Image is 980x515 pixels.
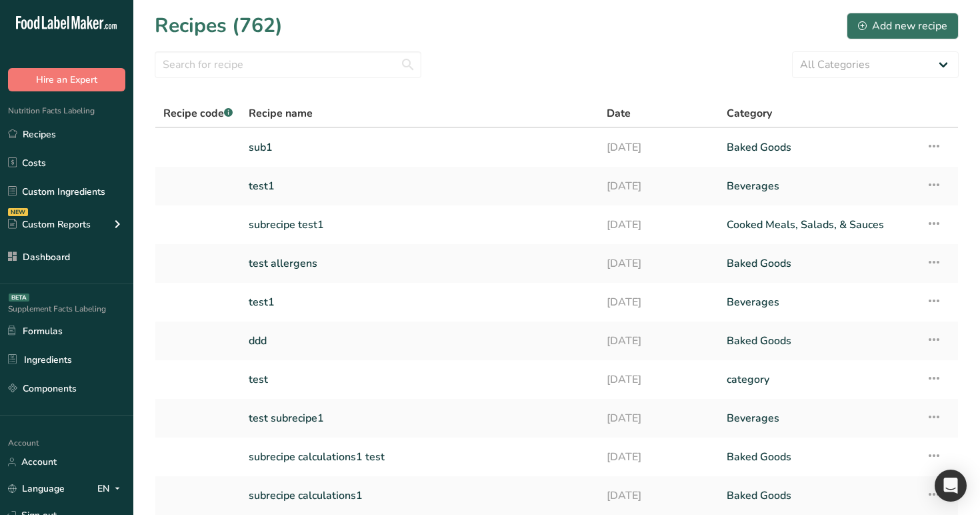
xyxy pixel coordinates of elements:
a: [DATE] [607,172,711,200]
div: EN [97,481,125,497]
a: [DATE] [607,211,711,239]
a: Cooked Meals, Salads, & Sauces [727,211,910,239]
a: [DATE] [607,443,711,471]
a: Beverages [727,404,910,432]
a: test1 [249,288,591,316]
div: Add new recipe [858,18,947,34]
a: test subrecipe1 [249,404,591,432]
div: BETA [9,294,29,302]
a: test1 [249,172,591,200]
a: test allergens [249,249,591,278]
a: [DATE] [607,404,711,432]
a: [DATE] [607,288,711,316]
span: Recipe code [163,106,233,121]
a: [DATE] [607,366,711,394]
a: category [727,366,910,394]
div: Open Intercom Messenger [935,470,967,502]
div: NEW [8,208,28,216]
a: Language [8,477,65,500]
a: Baked Goods [727,249,910,278]
a: sub1 [249,133,591,161]
a: [DATE] [607,327,711,355]
a: [DATE] [607,133,711,161]
a: ddd [249,327,591,355]
a: Baked Goods [727,443,910,471]
button: Add new recipe [847,13,959,39]
a: [DATE] [607,482,711,510]
a: Baked Goods [727,133,910,161]
div: Custom Reports [8,217,91,231]
button: Hire an Expert [8,68,125,91]
span: Date [607,105,631,121]
a: Baked Goods [727,482,910,510]
a: [DATE] [607,249,711,278]
span: Category [727,105,772,121]
a: subrecipe calculations1 test [249,443,591,471]
h1: Recipes (762) [155,11,283,41]
a: Baked Goods [727,327,910,355]
span: Recipe name [249,105,313,121]
a: test [249,366,591,394]
a: Beverages [727,288,910,316]
a: subrecipe test1 [249,211,591,239]
a: Beverages [727,172,910,200]
input: Search for recipe [155,51,421,78]
a: subrecipe calculations1 [249,482,591,510]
